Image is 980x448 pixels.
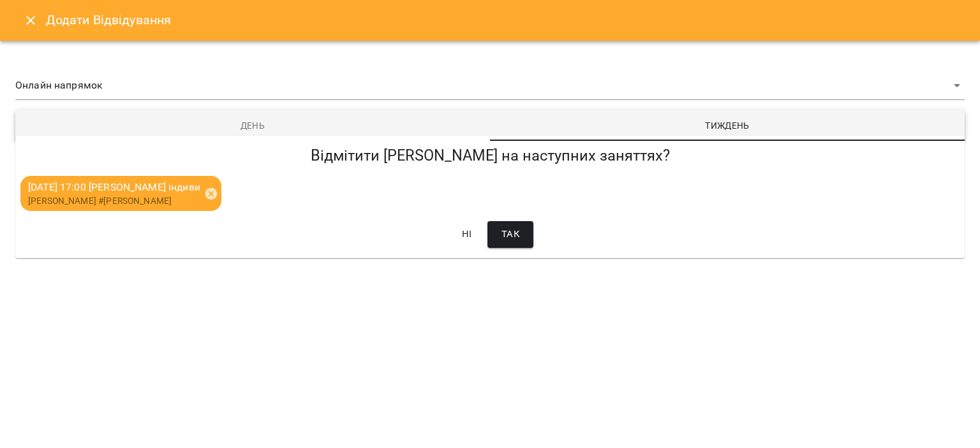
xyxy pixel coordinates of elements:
span: Так [501,226,519,243]
button: Close [15,5,46,36]
span: #[PERSON_NAME] [28,196,172,206]
button: Ні [447,221,487,248]
div: Онлайн напрямок [15,71,965,100]
span: День [23,118,482,133]
h5: Відмітити [PERSON_NAME] на наступних заняттях? [20,146,960,166]
span: Ні [454,226,480,243]
span: [DATE] 17:00 [PERSON_NAME] індиви [28,181,200,193]
span: [PERSON_NAME] [28,196,96,206]
span: Онлайн напрямок [15,78,949,93]
span: Тиждень [498,118,957,133]
div: [DATE] 17:00 [PERSON_NAME] індиви[PERSON_NAME] #[PERSON_NAME] [20,176,221,211]
button: Так [487,221,533,248]
h6: Додати Відвідування [46,10,172,30]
